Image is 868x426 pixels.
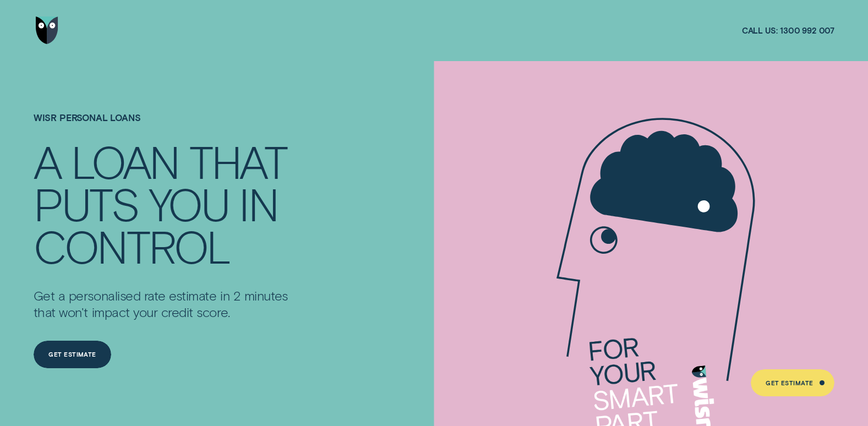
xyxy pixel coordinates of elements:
[36,17,58,44] img: Wisr
[34,112,297,140] h1: Wisr Personal Loans
[34,225,230,267] div: CONTROL
[149,182,228,225] div: YOU
[34,140,297,267] h4: A LOAN THAT PUTS YOU IN CONTROL
[71,140,178,182] div: LOAN
[742,25,834,36] a: Call us:1300 992 007
[189,140,286,182] div: THAT
[751,369,835,397] a: Get Estimate
[34,182,138,225] div: PUTS
[34,287,297,320] p: Get a personalised rate estimate in 2 minutes that won't impact your credit score.
[34,140,61,182] div: A
[239,182,277,225] div: IN
[780,25,834,36] span: 1300 992 007
[742,25,778,36] span: Call us:
[34,341,112,368] a: Get Estimate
